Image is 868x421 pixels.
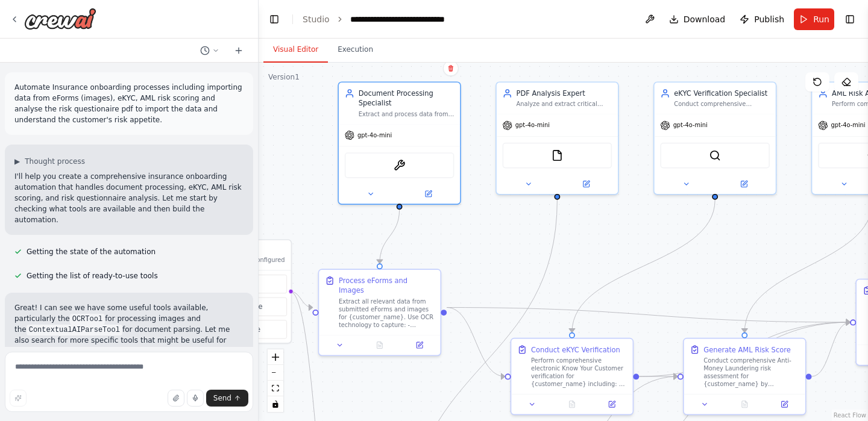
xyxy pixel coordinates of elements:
g: Edge from 812e7043-8dbc-4333-8fcb-2f0697c941e3 to 7621aec7-6aca-4421-b20d-6df4a57c4cf3 [567,200,720,332]
img: FileReadTool [552,149,564,161]
span: Run [813,13,829,25]
span: Schedule [231,302,263,311]
span: ▶ [14,157,20,166]
g: Edge from 45cbdb94-1c8b-4c78-a252-24882d01c2c7 to 7621aec7-6aca-4421-b20d-6df4a57c4cf3 [447,302,505,381]
span: Send [213,393,231,403]
div: Conduct comprehensive Anti-Money Laundering risk assessment for {customer_name} by analyzing: - S... [703,357,799,388]
a: Studio [303,14,330,24]
div: Process eForms and ImagesExtract all relevant data from submitted eForms and images for {customer... [318,269,442,356]
span: gpt-4o-mini [831,122,865,129]
button: zoom in [268,349,283,365]
button: Open in side panel [558,178,614,190]
g: Edge from 2d7b8d46-1dd7-4f9d-beeb-b98301735c8b to 5f403da1-71f7-4654-a716-dd0959466c59 [812,317,851,381]
p: Great! I can see we have some useful tools available, particularly the for processing images and ... [14,302,244,357]
button: Switch to previous chat [195,43,224,58]
g: Edge from 7621aec7-6aca-4421-b20d-6df4a57c4cf3 to 2d7b8d46-1dd7-4f9d-beeb-b98301735c8b [639,372,678,381]
p: No triggers configured [218,256,285,264]
span: gpt-4o-mini [673,122,708,129]
button: Manage [195,320,287,338]
button: toggle interactivity [268,396,283,412]
div: eKYC Verification SpecialistConduct comprehensive electronic Know Your Customer verification for ... [653,81,777,195]
button: Open in side panel [403,339,436,351]
span: Thought process [25,157,85,166]
p: I'll help you create a comprehensive insurance onboarding automation that handles document proces... [14,171,244,225]
div: TriggersNo triggers configuredScheduleManage [190,239,292,343]
span: Getting the state of the automation [27,247,156,257]
code: OCRTool [70,314,105,325]
g: Edge from 3f825d83-c0d8-41d8-89dc-5628e359f351 to 45cbdb94-1c8b-4c78-a252-24882d01c2c7 [375,210,404,263]
p: Automate Insurance onboarding processes including importing data from eForms (images), eKYC, AML ... [14,82,244,125]
button: No output available [724,398,766,410]
button: Open in side panel [595,398,629,410]
button: Open in side panel [716,178,772,190]
a: React Flow attribution [834,412,866,419]
span: gpt-4o-mini [357,131,392,139]
button: Visual Editor [263,37,328,63]
button: Start a new chat [229,43,248,58]
button: No output available [359,339,400,351]
button: fit view [268,381,283,396]
div: Process eForms and Images [339,276,435,296]
h3: Triggers [218,246,285,256]
button: Execution [328,37,383,63]
div: React Flow controls [268,349,283,412]
button: Show right sidebar [841,11,858,28]
button: Open in side panel [400,188,456,200]
button: Schedule [195,298,287,316]
button: Delete node [443,60,459,76]
button: ▶Thought process [14,157,85,166]
div: PDF Analysis Expert [516,89,612,98]
div: Extract all relevant data from submitted eForms and images for {customer_name}. Use OCR technolog... [339,298,435,329]
div: Version 1 [268,72,300,82]
span: Getting the list of ready-to-use tools [27,271,158,281]
button: Upload files [168,390,184,407]
div: Perform comprehensive electronic Know Your Customer verification for {customer_name} including: -... [531,357,627,388]
span: gpt-4o-mini [515,122,550,129]
button: Send [206,390,248,407]
div: PDF Analysis ExpertAnalyze and extract critical information from risk questionnaire PDFs and othe... [495,81,619,195]
div: Document Processing Specialist [359,89,454,108]
button: No output available [551,398,593,410]
span: Download [684,13,726,25]
img: OCRTool [394,160,406,172]
button: Publish [735,8,789,30]
div: Analyze and extract critical information from risk questionnaire PDFs and other insurance documen... [516,100,612,108]
button: Improve this prompt [10,390,27,407]
img: BraveSearchTool [709,149,721,161]
div: Extract and process data from eForms images and documents using OCR technology, converting visual... [359,110,454,118]
button: Click to speak your automation idea [187,390,204,407]
button: Run [794,8,834,30]
span: Publish [754,13,784,25]
button: Open in side panel [767,398,801,410]
div: Conduct eKYC Verification [531,345,620,354]
div: Generate AML Risk Score [703,345,790,354]
div: Conduct eKYC VerificationPerform comprehensive electronic Know Your Customer verification for {cu... [511,338,634,415]
nav: breadcrumb [303,13,445,25]
button: Download [664,8,731,30]
div: eKYC Verification Specialist [674,89,770,98]
button: Hide left sidebar [266,11,283,28]
g: Edge from 45cbdb94-1c8b-4c78-a252-24882d01c2c7 to 5f403da1-71f7-4654-a716-dd0959466c59 [447,302,850,327]
div: Document Processing SpecialistExtract and process data from eForms images and documents using OCR... [338,81,461,205]
button: zoom out [268,365,283,381]
span: Manage [233,325,261,334]
div: Generate AML Risk ScoreConduct comprehensive Anti-Money Laundering risk assessment for {customer_... [683,338,807,415]
img: Logo [24,8,96,30]
div: Conduct comprehensive electronic Know Your Customer verification for {customer_name}, ensuring id... [674,100,770,108]
code: ContextualAIParseTool [27,325,122,335]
